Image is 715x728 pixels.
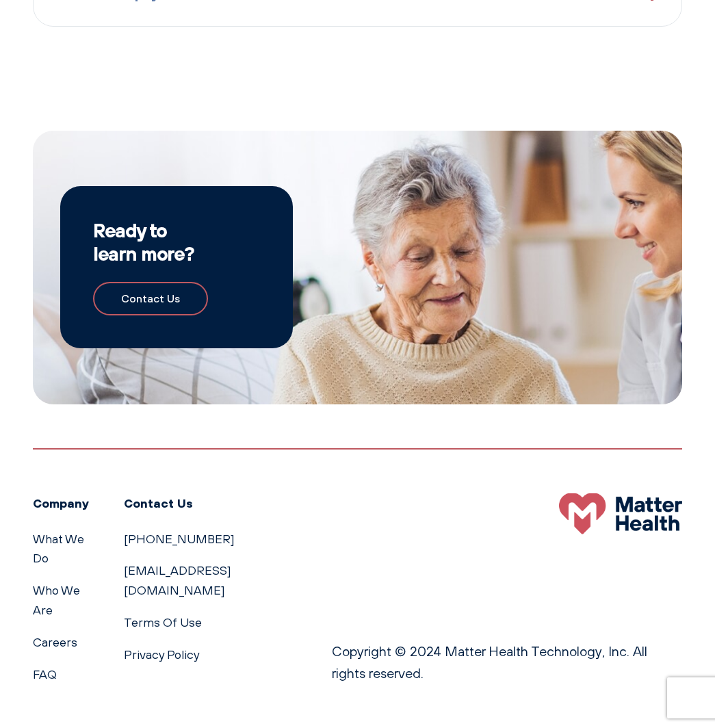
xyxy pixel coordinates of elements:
[124,493,298,513] h3: Contact Us
[124,647,200,662] a: Privacy Policy
[124,615,202,629] a: Terms Of Use
[93,219,260,265] h2: Ready to learn more?
[124,563,231,597] a: [EMAIL_ADDRESS][DOMAIN_NAME]
[33,493,91,513] h3: Company
[124,532,235,546] a: [PHONE_NUMBER]
[93,282,208,316] a: Contact Us
[33,667,57,681] a: FAQ
[332,640,682,684] p: Copyright © 2024 Matter Health Technology, Inc. All rights reserved.
[33,635,77,649] a: Careers
[33,583,80,617] a: Who We Are
[33,532,84,566] a: What We Do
